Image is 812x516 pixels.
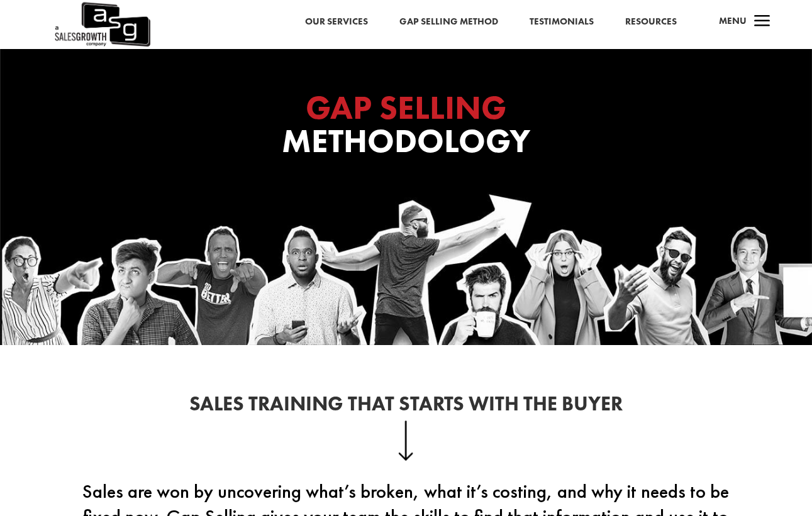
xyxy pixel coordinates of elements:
[155,91,658,164] h1: Methodology
[625,14,677,30] a: Resources
[306,86,506,129] span: GAP SELLING
[719,14,747,27] span: Menu
[81,394,731,420] h2: Sales Training That Starts With the Buyer
[305,14,368,30] a: Our Services
[399,14,498,30] a: Gap Selling Method
[530,14,594,30] a: Testimonials
[398,420,414,461] img: down-arrow
[750,9,775,35] span: a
